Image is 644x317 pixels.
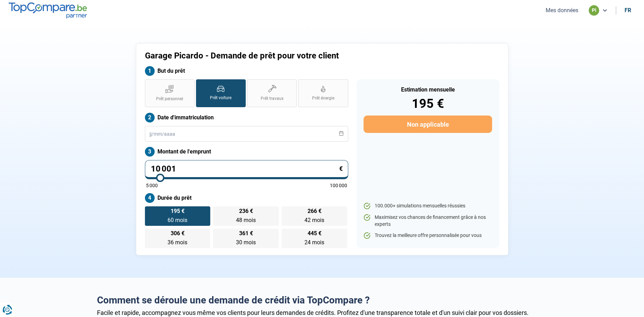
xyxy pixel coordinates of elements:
[168,217,187,223] span: 60 mois
[304,217,324,223] span: 42 mois
[236,217,256,223] span: 48 mois
[330,183,347,188] span: 100 000
[145,113,348,122] label: Date d'immatriculation
[312,95,334,101] span: Prêt énergie
[364,97,492,110] div: 195 €
[9,2,87,18] img: TopCompare.be
[145,51,409,61] h1: Garage Picardo - Demande de prêt pour votre client
[168,239,187,246] span: 36 mois
[364,116,492,133] button: Non applicable
[239,208,253,214] span: 236 €
[145,193,348,203] label: Durée du prêt
[171,231,185,236] span: 306 €
[589,5,599,16] div: pi
[544,7,580,14] button: Mes données
[156,96,183,102] span: Prêt personnel
[145,147,348,157] label: Montant de l'emprunt
[625,7,631,14] div: fr
[364,232,492,239] li: Trouvez la meilleure offre personnalisée pour vous
[339,166,343,172] span: €
[97,309,547,316] div: Facile et rapide, accompagnez vous même vos clients pour leurs demandes de crédits. Profitez d'un...
[146,183,158,188] span: 5 000
[261,96,284,102] span: Prêt travaux
[308,208,321,214] span: 266 €
[145,126,348,142] input: jj/mm/aaaa
[236,239,256,246] span: 30 mois
[304,239,324,246] span: 24 mois
[97,294,547,306] h2: Comment se déroule une demande de crédit via TopCompare ?
[364,214,492,228] li: Maximisez vos chances de financement grâce à nos experts
[171,208,185,214] span: 195 €
[145,66,348,76] label: But du prêt
[239,231,253,236] span: 361 €
[210,95,231,101] span: Prêt voiture
[364,203,492,209] li: 100.000+ simulations mensuelles réussies
[308,231,321,236] span: 445 €
[364,87,492,93] div: Estimation mensuelle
